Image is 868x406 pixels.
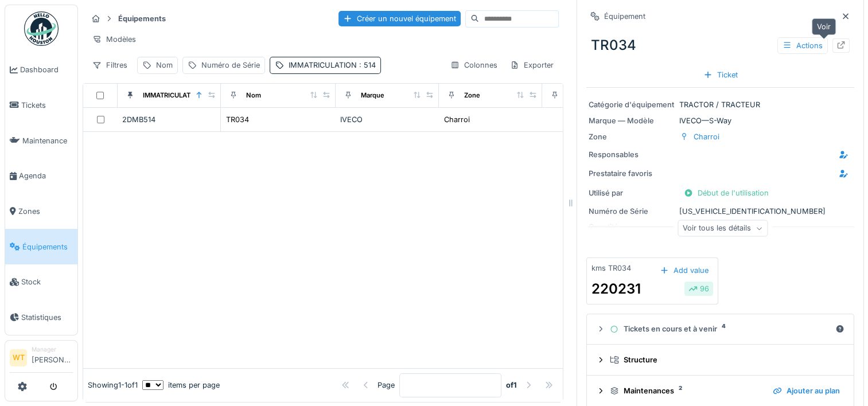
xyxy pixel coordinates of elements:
summary: Tickets en cours et à venir4 [591,319,849,340]
a: Maintenance [5,123,77,158]
span: Tickets [21,100,73,111]
div: Marque [361,91,384,100]
a: Zones [5,194,77,229]
div: Exporter [505,57,559,73]
strong: of 1 [506,380,517,391]
div: IVECO [340,114,434,125]
div: IVECO — S-Way [589,115,852,126]
div: Maintenances [610,385,764,396]
span: Statistiques [21,312,73,323]
div: Add value [655,263,713,278]
span: : 514 [357,61,376,69]
div: Catégorie d'équipement [589,99,675,110]
div: Page [377,380,395,391]
span: Dashboard [20,64,73,75]
div: TR034 [586,30,854,60]
summary: Maintenances2Ajouter au plan [591,380,849,401]
div: Colonnes [445,57,503,73]
div: Manager [32,345,73,354]
div: Zone [464,91,480,100]
div: Responsables [589,149,675,160]
div: Nom [156,60,173,71]
div: Voir tous les détails [678,220,768,237]
div: IMMATRICULATION [143,91,203,100]
div: Numéro de Série [201,60,260,71]
div: Créer un nouvel équipement [338,11,461,26]
a: Stock [5,264,77,300]
span: Agenda [19,170,73,181]
div: IMMATRICULATION [289,60,376,71]
strong: Équipements [114,13,170,24]
div: Zone [589,131,675,142]
div: Équipement [604,11,645,22]
div: Modèles [87,31,141,48]
a: Statistiques [5,300,77,335]
summary: Structure [591,349,849,370]
a: Tickets [5,88,77,123]
span: Stock [21,276,73,287]
div: Filtres [87,57,133,73]
span: Maintenance [22,135,73,146]
div: Nom [246,91,261,100]
a: Équipements [5,229,77,264]
div: Tickets en cours et à venir [610,323,831,334]
span: Zones [18,206,73,217]
div: 2DMB514 [122,114,216,125]
a: Dashboard [5,52,77,88]
div: [US_VEHICLE_IDENTIFICATION_NUMBER] [589,206,852,217]
div: Voir [812,18,836,35]
div: Actions [777,37,828,54]
div: items per page [142,380,220,391]
a: Agenda [5,158,77,194]
div: Charroi [694,131,719,142]
a: WT Manager[PERSON_NAME] [10,345,73,373]
div: Charroi [444,114,470,125]
div: Ticket [699,67,742,83]
span: Équipements [22,241,73,252]
div: Prestataire favoris [589,168,675,179]
div: TRACTOR / TRACTEUR [589,99,852,110]
li: WT [10,349,27,366]
img: Badge_color-CXgf-gQk.svg [24,11,59,46]
div: Utilisé par [589,188,675,198]
div: TR034 [226,114,249,125]
div: kms TR034 [591,263,631,274]
li: [PERSON_NAME] [32,345,73,370]
div: Showing 1 - 1 of 1 [88,380,138,391]
div: Début de l'utilisation [679,185,773,201]
div: Ajouter au plan [768,383,844,399]
div: 96 [688,283,709,294]
div: Structure [610,354,840,365]
div: Marque — Modèle [589,115,675,126]
div: Numéro de Série [589,206,675,217]
div: 220231 [591,279,641,299]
